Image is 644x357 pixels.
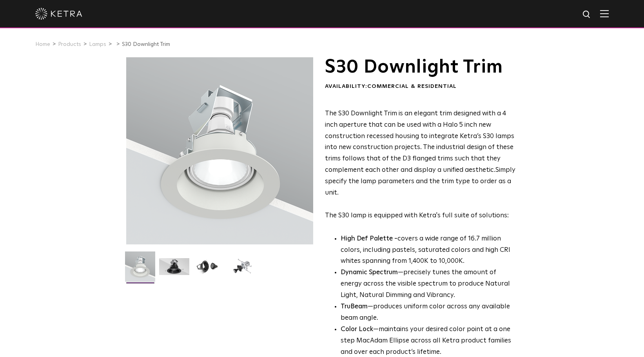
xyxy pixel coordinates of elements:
[582,10,592,20] img: search icon
[341,235,397,242] strong: High Def Palette -
[341,303,368,310] strong: TruBeam
[341,233,516,268] p: covers a wide range of 16.7 million colors, including pastels, saturated colors and high CRI whit...
[325,167,515,196] span: Simply specify the lamp parameters and the trim type to order as a unit.​
[341,267,516,301] li: —precisely tunes the amount of energy across the visible spectrum to produce Natural Light, Natur...
[159,258,189,281] img: S30 Halo Downlight_Hero_Black_Gradient
[122,42,170,47] a: S30 Downlight Trim
[193,258,223,281] img: S30 Halo Downlight_Table Top_Black
[341,301,516,324] li: —produces uniform color across any available beam angle.
[125,251,155,288] img: S30-DownlightTrim-2021-Web-Square
[35,42,50,47] a: Home
[341,326,373,333] strong: Color Lock
[89,42,106,47] a: Lamps
[35,8,82,20] img: ketra-logo-2019-white
[325,57,516,77] h1: S30 Downlight Trim
[325,110,514,173] span: The S30 Downlight Trim is an elegant trim designed with a 4 inch aperture that can be used with a...
[227,258,258,281] img: S30 Halo Downlight_Exploded_Black
[58,42,81,47] a: Products
[600,10,609,17] img: Hamburger%20Nav.svg
[367,84,457,89] span: Commercial & Residential
[341,269,398,276] strong: Dynamic Spectrum
[325,108,516,222] p: The S30 lamp is equipped with Ketra's full suite of solutions:
[325,83,516,91] div: Availability:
